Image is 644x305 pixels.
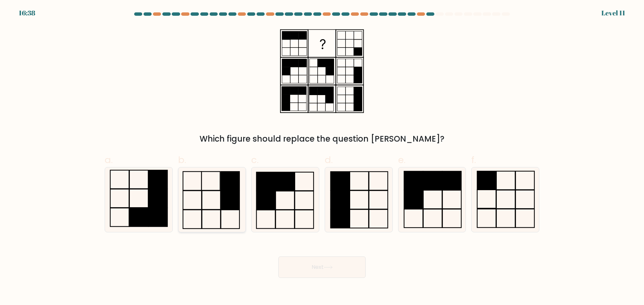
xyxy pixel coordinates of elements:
span: b. [178,153,186,166]
span: f. [471,153,476,166]
span: c. [251,153,259,166]
button: Next [278,256,366,278]
div: Level 11 [601,8,625,18]
div: 16:38 [19,8,35,18]
div: Which figure should replace the question [PERSON_NAME]? [109,133,535,145]
span: a. [105,153,113,166]
span: e. [398,153,406,166]
span: d. [325,153,333,166]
